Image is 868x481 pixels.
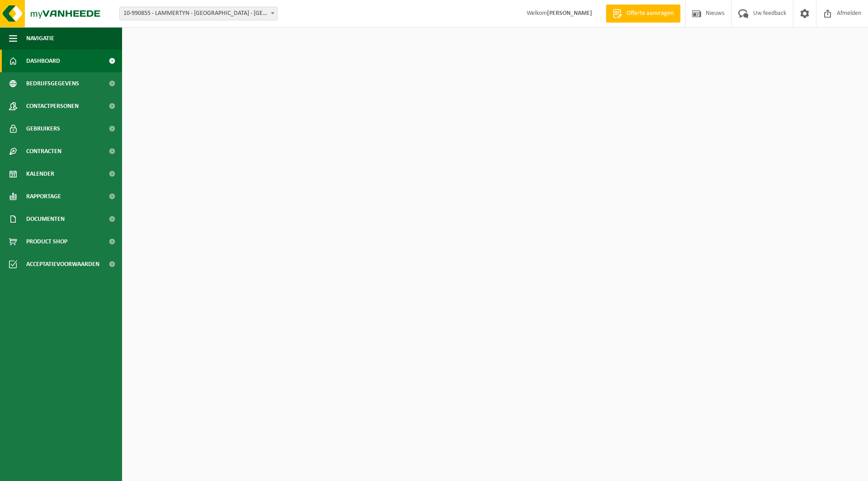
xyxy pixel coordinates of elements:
span: 10-990855 - LAMMERTYN - SYDRALON - GENTBRUGGE [119,7,278,20]
span: Gebruikers [26,117,60,140]
strong: [PERSON_NAME] [547,10,592,17]
span: Contracten [26,140,61,163]
a: Offerte aanvragen [606,5,680,23]
iframe: chat widget [5,461,151,481]
span: Navigatie [26,27,54,50]
span: Documenten [26,208,65,230]
span: Acceptatievoorwaarden [26,253,99,276]
span: Offerte aanvragen [624,9,676,18]
span: Kalender [26,163,54,185]
span: Dashboard [26,50,60,72]
span: Rapportage [26,185,61,208]
span: 10-990855 - LAMMERTYN - SYDRALON - GENTBRUGGE [120,7,277,20]
span: Contactpersonen [26,95,79,117]
span: Product Shop [26,230,67,253]
span: Bedrijfsgegevens [26,72,79,95]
